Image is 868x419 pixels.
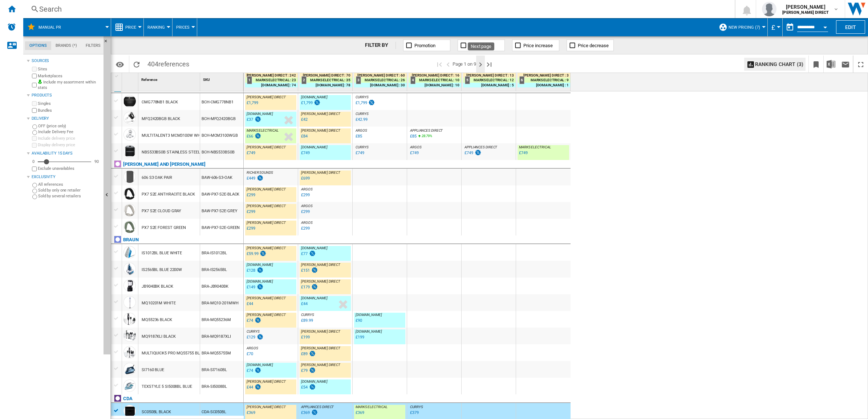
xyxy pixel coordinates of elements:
[246,116,261,123] div: Last updated : Wednesday, 27 August 2025 13:00
[300,133,308,140] div: Last updated : Wednesday, 27 August 2025 06:48
[38,73,101,79] label: Marketplaces
[247,187,286,191] span: [PERSON_NAME] DIRECT
[246,334,264,341] div: Last updated : Wednesday, 27 August 2025 03:29
[422,134,430,138] span: 28.79
[838,56,853,73] button: Send this report by email
[32,74,37,78] input: Marketplaces
[246,267,264,274] div: Last updated : Wednesday, 27 August 2025 12:29
[409,133,417,140] div: Last updated : Wednesday, 27 August 2025 13:43
[409,83,461,87] div: [DOMAIN_NAME] : 10
[410,128,443,132] span: APPLIANCES DIRECT
[519,145,551,149] span: MARKS ELECTRICAL
[247,363,273,367] span: [DOMAIN_NAME]
[409,128,460,145] div: APPLIANCES DIRECT £85 28.79%
[245,145,296,162] div: [PERSON_NAME] DIRECT £749
[247,193,255,197] div: £299
[463,73,516,91] div: 5 [PERSON_NAME] DIRECT : 13 MARKS ELECTRICAL : 12 [DOMAIN_NAME] : 5
[518,83,571,87] div: [DOMAIN_NAME] : 1
[783,20,797,34] button: md-calendar
[32,124,37,129] input: OFF (price only)
[113,58,127,71] button: Options
[410,76,415,84] div: 4
[247,226,255,231] div: £299
[247,251,258,256] div: £59.99
[104,36,111,354] button: Hide
[300,171,351,187] div: [PERSON_NAME] DIRECT £699
[356,335,364,340] div: £199
[301,296,328,300] span: [DOMAIN_NAME]
[719,18,764,36] div: New Pricing (7)
[38,66,101,72] label: Sites
[309,250,316,256] img: promotionV3.png
[38,108,101,113] label: Bundles
[245,279,296,296] div: [DOMAIN_NAME] £149
[38,129,101,135] label: Include Delivery Fee
[254,116,261,122] img: promotionV3.png
[259,250,267,256] img: promotionV3.png
[518,78,571,83] div: MARKS ELECTRICAL : 9
[301,76,307,84] div: 2
[354,78,407,83] div: MARKS ELECTRICAL : 26
[458,40,505,51] button: Unavailable
[123,73,138,84] div: Sort None
[809,56,823,73] button: Bookmark this report
[301,346,340,350] span: [PERSON_NAME] DIRECT
[247,100,258,105] div: £1,799
[368,99,375,106] img: promotionV3.png
[38,182,101,187] label: All references
[147,18,169,36] button: Ranking
[301,268,310,273] div: £151
[309,367,316,373] img: promotionV3.png
[300,95,351,112] div: [DOMAIN_NAME] £1,799
[247,368,253,373] div: £74
[300,300,308,308] div: Last updated : Wednesday, 27 August 2025 12:53
[247,246,286,250] span: [PERSON_NAME] DIRECT
[202,73,243,84] div: SKU Sort None
[519,76,524,84] div: 6
[819,20,832,33] button: Open calendar
[256,267,264,273] img: promotionV3.png
[356,313,382,317] span: [DOMAIN_NAME]
[567,40,614,51] button: Price decrease
[247,76,252,84] div: 1
[247,329,259,333] span: CURRYS
[300,379,351,396] div: [DOMAIN_NAME] £54
[245,313,296,329] div: [PERSON_NAME] DIRECT £74
[300,367,316,374] div: Last updated : Wednesday, 27 August 2025 06:48
[465,76,470,84] div: 5
[254,133,261,139] img: promotionV3.png
[247,128,278,132] span: MARKS ELECTRICAL
[246,99,258,107] div: Last updated : Wednesday, 27 August 2025 10:03
[782,10,829,15] b: [PERSON_NAME] DIRECT
[356,76,361,84] div: 3
[356,145,368,149] span: CURRYS
[300,83,352,87] div: [DOMAIN_NAME] : 78
[301,171,340,174] span: [PERSON_NAME] DIRECT
[246,225,255,232] div: Last updated : Wednesday, 27 August 2025 06:47
[245,296,296,313] div: [PERSON_NAME] DIRECT £44
[356,329,382,333] span: [DOMAIN_NAME]
[301,279,340,283] span: [PERSON_NAME] DIRECT
[354,83,407,87] div: [DOMAIN_NAME] : 30
[354,99,375,107] div: Last updated : Wednesday, 27 August 2025 04:00
[245,329,296,346] div: CURRYS £129
[247,335,255,340] div: £129
[247,279,273,283] span: [DOMAIN_NAME]
[247,379,286,383] span: [PERSON_NAME] DIRECT
[247,263,273,267] span: [DOMAIN_NAME]
[245,171,296,187] div: RICHER SOUNDS £449
[300,267,318,274] div: Last updated : Wednesday, 27 August 2025 06:45
[354,73,407,78] div: [PERSON_NAME] DIRECT : 60
[729,25,760,30] span: New Pricing (7)
[354,95,405,112] div: CURRYS £1,799
[147,25,165,30] span: Ranking
[301,187,313,191] span: ARGOS
[245,221,296,237] div: [PERSON_NAME] DIRECT £299
[301,318,313,323] div: £89.99
[410,134,417,139] div: £85
[301,352,308,356] div: £89
[465,151,473,155] div: £749
[409,73,461,91] div: 4 [PERSON_NAME] DIRECT : 16 MARKS ELECTRICAL : 10 [DOMAIN_NAME] : 10
[354,116,367,123] div: Last updated : Wednesday, 27 August 2025 05:01
[356,112,368,116] span: CURRYS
